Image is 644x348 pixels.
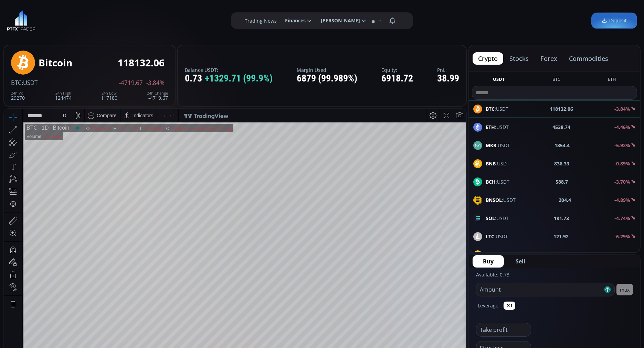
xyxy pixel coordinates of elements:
b: SOL [486,215,495,221]
label: Margin Used: [297,67,357,73]
button: stocks [504,52,534,65]
span: :USDT [486,123,509,131]
div: 1y [35,277,40,282]
div: 26.509K [40,25,56,30]
b: -4.74% [614,215,630,221]
b: -4.89% [614,197,630,203]
b: 24.39 [561,251,574,258]
div: log [438,277,444,282]
b: 588.7 [556,178,568,185]
b: 121.92 [554,233,569,240]
div: 24h Change [147,91,168,95]
img: LOGO [7,10,35,31]
span: :USDT [486,251,520,258]
div: 117180.00 [139,17,160,22]
button: Buy [473,255,504,268]
label: PnL: [437,67,459,73]
button: commodities [563,52,614,65]
label: Balance USDT: [185,67,273,73]
div: 6918.72 [381,73,413,84]
span: Buy [483,257,494,265]
div: 1m [56,277,63,282]
span: Deposit [602,17,627,24]
div: 6879 (99.989%) [297,73,357,84]
button: USDT [490,76,508,85]
div: Toggle Percentage [426,273,435,286]
div: 124474 [55,91,72,100]
b: 191.73 [554,215,569,222]
div: 5y [25,277,30,282]
button: ✕1 [504,302,515,310]
b: -0.89% [614,160,630,167]
span: :USDT [22,79,38,87]
span: :USDT [486,215,509,222]
b: BNB [486,160,496,167]
b: LTC [486,233,494,240]
a: Deposit [591,13,637,29]
div: BTC [22,16,33,22]
span: Finances [280,14,306,28]
button: ETH [605,76,619,85]
span: Sell [516,257,525,265]
div: C [162,17,166,22]
b: MKR [486,142,496,149]
div:  [6,92,12,98]
button: forex [535,52,563,65]
span: :USDT [486,196,516,204]
div: 0.73 [185,73,273,84]
span: :USDT [486,160,509,167]
button: Sell [505,255,536,268]
label: Trading News [245,17,277,24]
div: Bitcoin [44,16,65,22]
span: 21:11:07 (UTC) [384,277,417,282]
div: Toggle Auto Scale [447,273,461,286]
button: BTC [550,76,563,85]
div: L [136,17,139,22]
div: −5170.65 (−4.19%) [189,17,227,22]
span: :USDT [486,142,510,149]
div: 24h Low [101,91,117,95]
span: :USDT [486,233,508,240]
div: Go to [92,273,103,286]
span: -4719.67 [119,80,143,86]
div: 24h High [55,91,72,95]
div: Bitcoin [39,57,72,68]
div: Market open [70,16,76,22]
b: -8.65% [614,251,630,258]
div: Toggle Log Scale [435,273,447,286]
div: 1d [78,277,83,282]
b: -4.46% [614,124,630,130]
b: BNSOL [486,197,502,203]
div: 38.99 [437,73,459,84]
span: BTC [11,79,22,87]
b: -5.92% [614,142,630,149]
span: [PERSON_NAME] [316,14,360,28]
b: 4538.74 [553,123,571,131]
div: Hide Drawings Toolbar [16,257,19,266]
b: 1854.4 [555,142,570,149]
b: -3.70% [614,178,630,185]
label: Leverage: [478,302,500,309]
div: 29270 [11,91,25,100]
div: Volume [22,25,37,30]
div: O [82,17,86,22]
div: H [109,17,113,22]
label: Equity: [381,67,413,73]
div: Compare [93,4,113,9]
b: 204.4 [559,196,571,204]
div: 118132.06 [118,57,165,68]
span: +1329.71 (99.9%) [205,73,273,84]
div: auto [449,277,458,282]
button: 21:11:07 (UTC) [381,273,419,286]
div: 123306.44 [86,17,107,22]
div: Indicators [128,4,149,9]
b: 836.33 [555,160,570,167]
div: 3m [45,277,51,282]
span: :USDT [486,178,509,185]
div: 24h Vol. [11,91,25,95]
b: -6.29% [614,233,630,240]
div: -4719.67 [147,91,168,100]
div: 1D [33,16,44,22]
div: 5d [68,277,73,282]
